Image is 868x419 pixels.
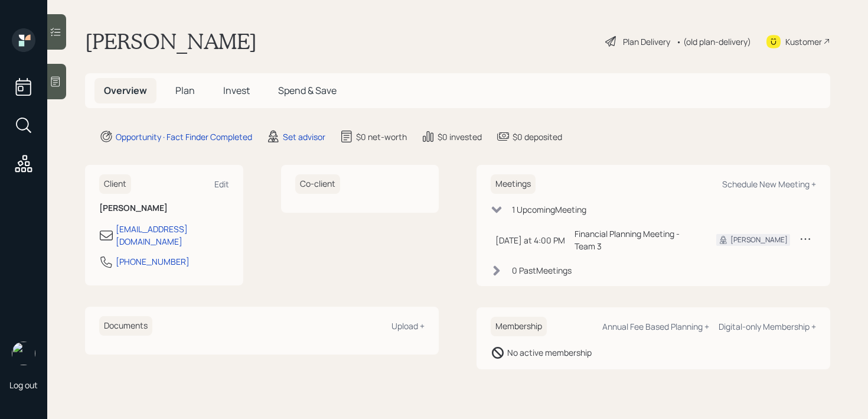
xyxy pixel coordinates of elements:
span: Invest [223,84,250,97]
div: $0 net-worth [356,131,407,143]
div: Schedule New Meeting + [722,178,816,190]
h6: Client [99,174,131,194]
div: [EMAIL_ADDRESS][DOMAIN_NAME] [116,223,229,248]
h6: [PERSON_NAME] [99,203,229,213]
div: Plan Delivery [623,35,670,48]
span: Spend & Save [278,84,337,97]
div: $0 deposited [513,131,562,143]
div: 0 Past Meeting s [512,264,572,277]
h6: Co-client [295,174,340,194]
div: Financial Planning Meeting - Team 3 [575,228,697,252]
div: Log out [9,379,38,391]
div: Annual Fee Based Planning + [602,321,709,332]
h6: Meetings [491,174,536,194]
div: Digital-only Membership + [719,321,816,332]
div: Edit [214,178,229,190]
img: retirable_logo.png [12,342,35,365]
span: Plan [175,84,195,97]
h6: Membership [491,317,547,336]
div: Kustomer [785,35,822,48]
div: Set advisor [283,131,325,143]
div: • (old plan-delivery) [676,35,751,48]
div: 1 Upcoming Meeting [512,203,586,216]
div: Opportunity · Fact Finder Completed [116,131,252,143]
div: $0 invested [438,131,482,143]
div: [PHONE_NUMBER] [116,255,190,268]
h6: Documents [99,316,152,336]
div: Upload + [391,320,425,332]
div: [DATE] at 4:00 PM [495,234,565,246]
span: Overview [104,84,147,97]
div: [PERSON_NAME] [730,235,788,245]
h1: [PERSON_NAME] [85,28,257,54]
div: No active membership [507,346,592,359]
